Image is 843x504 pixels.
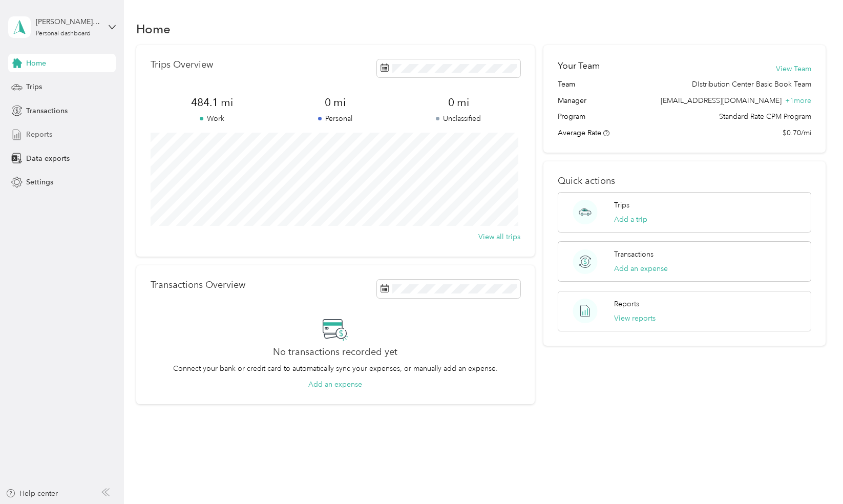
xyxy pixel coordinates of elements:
[661,96,782,105] span: [EMAIL_ADDRESS][DOMAIN_NAME]
[558,95,586,106] span: Manager
[36,16,100,27] div: [PERSON_NAME][EMAIL_ADDRESS][DOMAIN_NAME]
[785,96,811,105] span: + 1 more
[173,363,498,374] p: Connect your bank or credit card to automatically sync your expenses, or manually add an expense.
[26,129,52,140] span: Reports
[274,113,397,124] p: Personal
[274,95,397,110] span: 0 mi
[614,313,656,324] button: View reports
[26,81,42,92] span: Trips
[26,106,68,116] span: Transactions
[151,113,273,124] p: Work
[614,299,639,309] p: Reports
[786,447,843,504] iframe: Everlance-gr Chat Button Frame
[6,488,58,499] button: Help center
[136,24,171,34] h1: Home
[558,176,811,186] p: Quick actions
[558,79,575,90] span: Team
[719,111,811,122] span: Standard Rate CPM Program
[783,128,811,138] span: $0.70/mi
[308,379,362,390] button: Add an expense
[776,64,811,74] button: View Team
[692,79,811,90] span: DIstribution Center Basic Book Team
[614,214,647,225] button: Add a trip
[397,113,520,124] p: Unclassified
[26,153,70,164] span: Data exports
[558,111,585,122] span: Program
[614,249,654,260] p: Transactions
[397,95,520,110] span: 0 mi
[478,232,520,242] button: View all trips
[151,59,213,70] p: Trips Overview
[558,59,600,72] h2: Your Team
[151,95,273,110] span: 484.1 mi
[614,263,668,274] button: Add an expense
[614,200,629,211] p: Trips
[26,58,46,69] span: Home
[273,347,397,358] h2: No transactions recorded yet
[36,31,91,37] div: Personal dashboard
[558,129,601,137] span: Average Rate
[151,280,245,290] p: Transactions Overview
[26,177,53,187] span: Settings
